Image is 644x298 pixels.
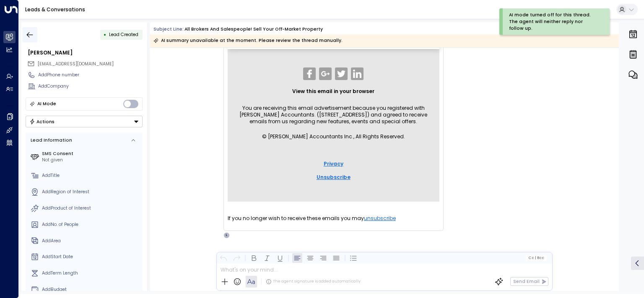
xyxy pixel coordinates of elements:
div: AddRegion of Interest [42,189,140,195]
button: Actions [26,116,143,127]
div: AddCompany [38,83,143,90]
span: info@pmpainvest.com [38,61,114,67]
div: AddStart Date [42,254,140,260]
div: AI mode turned off for this thread. The agent will neither reply nor follow up. [509,12,597,31]
div: AI Mode [37,100,56,108]
span: Subject Line: [153,26,184,32]
div: AI summary unavailable at the moment. Please review the thread manually. [153,36,343,45]
img: twitter.png [335,67,348,80]
div: Not given [42,157,140,163]
a: Leads & Conversations [25,6,85,13]
img: facebook.png [303,67,316,80]
div: The agent signature is added automatically [266,279,361,285]
div: Actions [29,119,55,124]
span: | [535,256,536,260]
button: Redo [231,253,241,263]
div: © [PERSON_NAME] Accountants Inc., All Rights Reserved. [238,133,429,140]
a: Unsubscribe [317,174,351,181]
button: Undo [218,253,229,263]
a: Privacy [324,161,343,167]
span: Cc Bcc [528,256,544,260]
div: All Brokers and Salespeople! Sell your Off-Market property [184,26,323,33]
div: AddBudget [42,286,140,293]
div: Button group with a nested menu [26,116,143,127]
button: Cc|Bcc [526,255,547,261]
span: Lead Created [109,31,138,38]
div: [PERSON_NAME] [28,49,143,57]
div: View this email in your browser [238,86,429,96]
div: AddArea [42,238,140,244]
div: AddTitle [42,172,140,179]
p: If you no longer wish to receive these emails you may [228,215,439,222]
div: Lead Information [29,137,72,144]
img: google-plus.png [319,67,332,80]
div: You are receiving this email advertisement because you registered with [PERSON_NAME] Accountants.... [238,105,429,125]
label: SMS Consent [42,150,140,157]
div: L [223,232,230,239]
div: • [104,29,106,40]
span: [EMAIL_ADDRESS][DOMAIN_NAME] [38,61,114,67]
a: unsubscribe [364,215,396,222]
img: linkedin.png [351,67,364,80]
div: AddPhone number [38,72,143,78]
div: AddTerm Length [42,270,140,277]
div: AddNo. of People [42,221,140,228]
div: AddProduct of Interest [42,205,140,212]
